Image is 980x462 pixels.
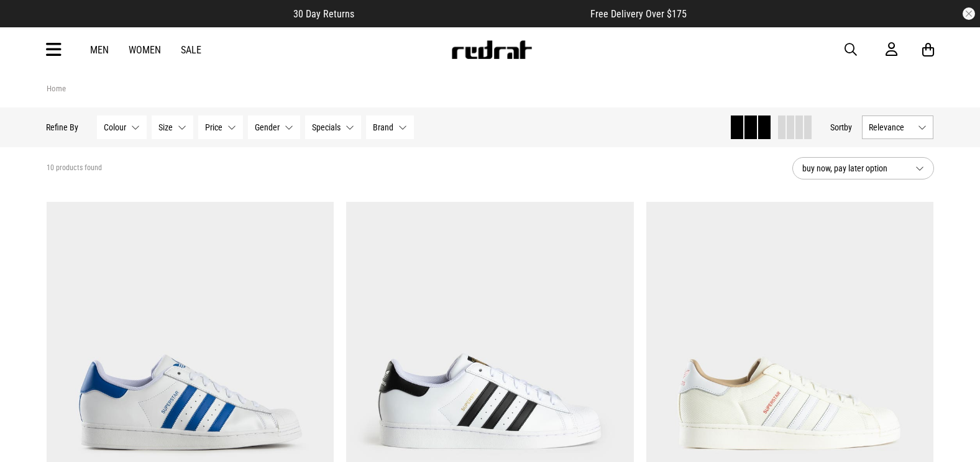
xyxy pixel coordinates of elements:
[313,122,341,132] span: Specials
[802,161,905,176] span: buy now, pay later option
[451,40,533,59] img: Redrat logo
[47,84,66,93] a: Home
[306,115,362,139] button: Specials
[367,115,414,139] button: Brand
[47,122,79,132] p: Refine By
[129,44,161,56] a: Women
[255,122,280,132] span: Gender
[159,122,173,132] span: Size
[845,122,853,132] span: by
[47,163,102,173] span: 10 products found
[104,122,127,132] span: Colour
[590,8,687,20] span: Free Delivery Over $175
[90,44,109,56] a: Men
[863,115,934,139] button: Relevance
[206,122,223,132] span: Price
[293,8,354,20] span: 30 Day Returns
[379,7,566,20] iframe: Customer reviews powered by Trustpilot
[98,115,147,139] button: Colour
[831,120,853,135] button: Sortby
[152,115,194,139] button: Size
[249,115,301,139] button: Gender
[792,157,934,179] button: buy now, pay later option
[373,122,394,132] span: Brand
[181,44,201,56] a: Sale
[199,115,244,139] button: Price
[869,122,914,132] span: Relevance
